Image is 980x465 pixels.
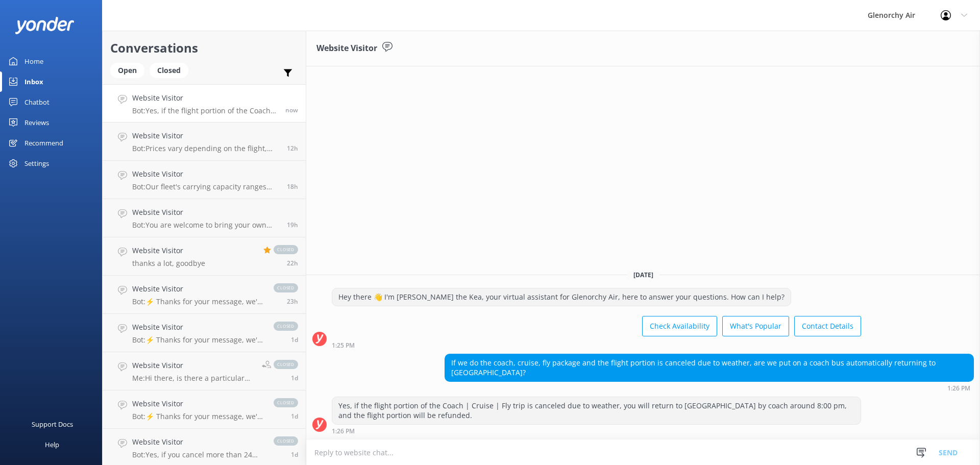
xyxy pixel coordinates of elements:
[24,92,50,112] div: Chatbot
[132,221,279,230] p: Bot: You are welcome to bring your own food and drink on any of our experiences. However, open dr...
[150,63,188,78] div: Closed
[316,42,377,55] h3: Website Visitor
[132,450,263,459] p: Bot: Yes, if you cancel more than 24 hours in advance, you can receive a full refund.
[274,436,298,446] span: closed
[287,259,298,267] span: 03:15pm 10-Aug-2025 (UTC +12:00) Pacific/Auckland
[947,385,970,391] strong: 1:26 PM
[291,335,298,344] span: 12:48pm 10-Aug-2025 (UTC +12:00) Pacific/Auckland
[445,384,974,391] div: 01:26pm 11-Aug-2025 (UTC +12:00) Pacific/Auckland
[642,316,717,336] button: Check Availability
[291,412,298,421] span: 11:38am 10-Aug-2025 (UTC +12:00) Pacific/Auckland
[132,297,263,306] p: Bot: ⚡ Thanks for your message, we'll get back to you as soon as we can. You're also welcome to k...
[274,245,298,254] span: closed
[132,398,263,409] h4: Website Visitor
[103,390,306,429] a: Website VisitorBot:⚡ Thanks for your message, we'll get back to you as soon as we can. You're als...
[132,335,263,345] p: Bot: ⚡ Thanks for your message, we'll get back to you as soon as we can. You're also welcome to k...
[274,398,298,407] span: closed
[332,341,861,349] div: 01:25pm 11-Aug-2025 (UTC +12:00) Pacific/Auckland
[132,374,254,383] p: Me: Hi there, is there a particular itinerary you would like? :)
[24,153,49,174] div: Settings
[287,221,298,229] span: 05:50pm 10-Aug-2025 (UTC +12:00) Pacific/Auckland
[132,130,279,141] h4: Website Visitor
[15,17,74,34] img: yonder-white-logo.png
[132,182,279,191] p: Bot: Our fleet's carrying capacity ranges from 7 to 13 passengers per aircraft, with a maximum ca...
[132,92,278,104] h4: Website Visitor
[627,271,659,279] span: [DATE]
[24,71,43,92] div: Inbox
[110,64,150,76] a: Open
[332,397,861,424] div: Yes, if the flight portion of the Coach | Cruise | Fly trip is canceled due to weather, you will ...
[103,352,306,390] a: Website VisitorMe:Hi there, is there a particular itinerary you would like? :)closed1d
[285,106,298,114] span: 01:26pm 11-Aug-2025 (UTC +12:00) Pacific/Auckland
[110,38,298,58] h2: Conversations
[274,283,298,292] span: closed
[24,51,43,71] div: Home
[110,63,144,78] div: Open
[132,245,205,256] h4: Website Visitor
[332,342,355,349] strong: 1:25 PM
[287,297,298,306] span: 02:20pm 10-Aug-2025 (UTC +12:00) Pacific/Auckland
[287,182,298,191] span: 07:25pm 10-Aug-2025 (UTC +12:00) Pacific/Auckland
[103,161,306,199] a: Website VisitorBot:Our fleet's carrying capacity ranges from 7 to 13 passengers per aircraft, wit...
[103,84,306,123] a: Website VisitorBot:Yes, if the flight portion of the Coach | Cruise | Fly trip is canceled due to...
[291,374,298,382] span: 12:06pm 10-Aug-2025 (UTC +12:00) Pacific/Auckland
[132,207,279,218] h4: Website Visitor
[45,434,59,455] div: Help
[132,144,279,153] p: Bot: Prices vary depending on the flight, season, group size, and fare type. For the most up-to-d...
[103,199,306,237] a: Website VisitorBot:You are welcome to bring your own food and drink on any of our experiences. Ho...
[291,450,298,459] span: 09:11am 10-Aug-2025 (UTC +12:00) Pacific/Auckland
[132,360,254,371] h4: Website Visitor
[445,354,973,381] div: If we do the coach, cruise, fly package and the flight portion is canceled due to weather, are we...
[103,123,306,161] a: Website VisitorBot:Prices vary depending on the flight, season, group size, and fare type. For th...
[32,414,73,434] div: Support Docs
[332,427,861,434] div: 01:26pm 11-Aug-2025 (UTC +12:00) Pacific/Auckland
[24,112,49,133] div: Reviews
[132,106,278,115] p: Bot: Yes, if the flight portion of the Coach | Cruise | Fly trip is canceled due to weather, you ...
[132,259,205,268] p: thanks a lot, goodbye
[132,412,263,421] p: Bot: ⚡ Thanks for your message, we'll get back to you as soon as we can. You're also welcome to k...
[132,168,279,180] h4: Website Visitor
[132,322,263,333] h4: Website Visitor
[332,428,355,434] strong: 1:26 PM
[103,237,306,276] a: Website Visitorthanks a lot, goodbyeclosed22h
[722,316,789,336] button: What's Popular
[132,436,263,448] h4: Website Visitor
[103,276,306,314] a: Website VisitorBot:⚡ Thanks for your message, we'll get back to you as soon as we can. You're als...
[332,288,791,306] div: Hey there 👋 I'm [PERSON_NAME] the Kea, your virtual assistant for Glenorchy Air, here to answer y...
[24,133,63,153] div: Recommend
[103,314,306,352] a: Website VisitorBot:⚡ Thanks for your message, we'll get back to you as soon as we can. You're als...
[287,144,298,153] span: 12:49am 11-Aug-2025 (UTC +12:00) Pacific/Auckland
[274,322,298,331] span: closed
[132,283,263,295] h4: Website Visitor
[794,316,861,336] button: Contact Details
[150,64,193,76] a: Closed
[274,360,298,369] span: closed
